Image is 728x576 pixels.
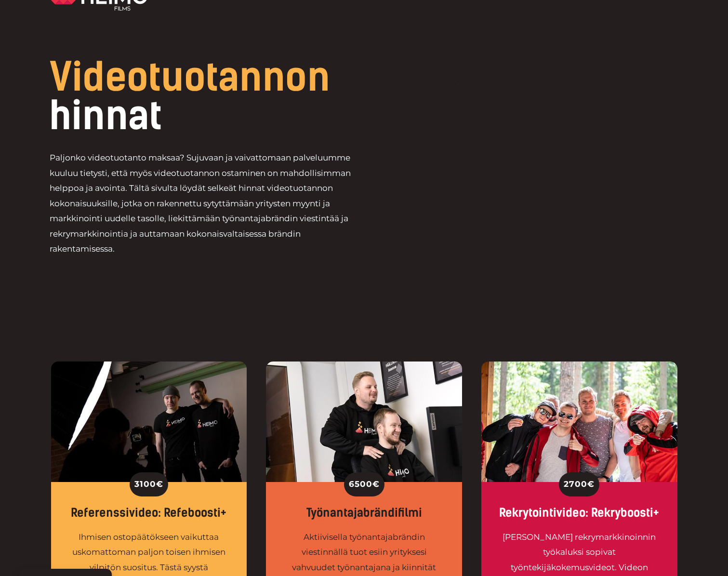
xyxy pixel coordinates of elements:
div: Rekrytointivideo: Rekryboosti+ [496,506,663,520]
span: € [587,477,595,492]
h1: hinnat [50,58,430,135]
span: € [372,477,380,492]
div: 6500 [344,472,384,496]
span: € [156,477,163,492]
p: Paljonko videotuotanto maksaa? Sujuvaan ja vaivattomaan palveluumme kuuluu tietysti, että myös vi... [50,150,364,257]
img: Työnantajabrändi ja sen viestintä sujuu videoilla. [266,362,462,482]
div: 3100 [130,472,168,496]
img: Rekryvideo päästää työntekijäsi valokeilaan. [481,362,677,482]
div: 2700 [559,472,599,496]
div: Työnantajabrändifilmi [280,506,448,520]
span: Videotuotannon [50,54,330,100]
div: Referenssivideo: Refeboosti+ [66,506,233,520]
img: Referenssivideo on myynnin työkalu. [51,362,247,482]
